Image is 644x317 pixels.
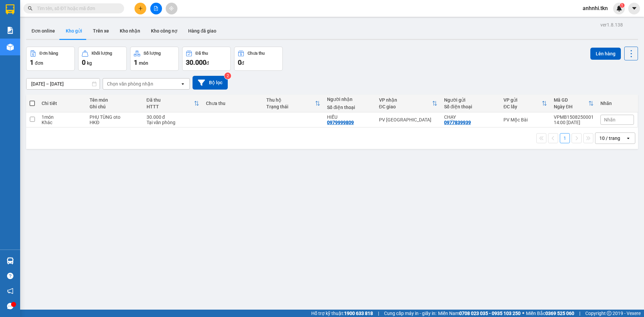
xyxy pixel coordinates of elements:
[459,311,521,316] strong: 0708 023 035 - 0935 103 250
[130,47,179,71] button: Số lượng1món
[579,310,580,317] span: |
[628,3,640,14] button: caret-down
[444,104,497,109] div: Số điện thoại
[590,48,621,60] button: Lên hàng
[42,114,83,120] div: 1 món
[186,58,206,66] span: 30.000
[42,120,83,125] div: Khác
[139,60,148,66] span: món
[522,312,524,315] span: ⚪️
[26,47,75,71] button: Đơn hàng1đơn
[114,23,146,39] button: Kho nhận
[554,120,594,125] div: 14:00 [DATE]
[600,101,634,106] div: Nhãn
[327,114,372,120] div: HIẾU
[78,47,127,71] button: Khối lượng0kg
[545,311,574,316] strong: 0369 525 060
[327,97,372,102] div: Người nhận
[378,310,379,317] span: |
[26,78,100,89] input: Select a date range.
[444,120,471,125] div: 0977839939
[60,23,88,39] button: Kho gửi
[87,60,92,66] span: kg
[182,47,231,71] button: Đã thu30.000đ
[92,51,112,56] div: Khối lượng
[344,311,373,316] strong: 1900 633 818
[263,95,324,112] th: Toggle SortBy
[554,104,588,109] div: Ngày ĐH
[7,303,13,309] span: message
[621,3,623,8] span: 1
[234,47,283,71] button: Chưa thu0đ
[134,58,138,66] span: 1
[180,81,185,87] svg: open
[376,95,441,112] th: Toggle SortBy
[379,117,437,122] div: PV [GEOGRAPHIC_DATA]
[248,51,265,56] div: Chưa thu
[7,27,14,34] img: solution-icon
[150,3,162,14] button: file-add
[42,101,83,106] div: Chi tiết
[238,58,241,66] span: 0
[147,97,194,103] div: Đã thu
[626,136,631,141] svg: open
[147,104,194,109] div: HTTT
[28,6,33,11] span: search
[550,95,597,112] th: Toggle SortBy
[7,44,14,51] img: warehouse-icon
[620,3,625,8] sup: 1
[224,72,231,79] sup: 2
[90,114,140,120] div: PHỤ TÙNG oto
[600,21,623,29] div: ver 1.8.138
[526,310,574,317] span: Miền Bắc
[7,288,13,294] span: notification
[379,97,432,103] div: VP nhận
[604,117,615,122] span: Nhãn
[616,5,622,11] img: icon-new-feature
[554,114,594,120] div: VPMB1508250001
[266,104,315,109] div: Trạng thái
[384,310,436,317] span: Cung cấp máy in - giấy in:
[444,97,497,103] div: Người gửi
[146,23,183,39] button: Kho công nợ
[503,97,542,103] div: VP gửi
[30,58,34,66] span: 1
[607,311,611,316] span: copyright
[154,6,158,11] span: file-add
[26,23,60,39] button: Đơn online
[554,97,588,103] div: Mã GD
[144,51,161,56] div: Số lượng
[503,104,542,109] div: ĐC lấy
[90,120,140,125] div: HKĐ
[37,5,116,12] input: Tìm tên, số ĐT hoặc mã đơn
[599,135,620,142] div: 10 / trang
[311,310,373,317] span: Hỗ trợ kỹ thuật:
[35,60,43,66] span: đơn
[631,5,637,11] span: caret-down
[166,3,177,14] button: aim
[196,51,208,56] div: Đã thu
[193,76,228,90] button: Bộ lọc
[169,6,174,11] span: aim
[143,95,203,112] th: Toggle SortBy
[147,114,199,120] div: 30.000 đ
[560,133,570,143] button: 1
[266,97,315,103] div: Thu hộ
[90,97,140,103] div: Tên món
[438,310,521,317] span: Miền Nam
[500,95,550,112] th: Toggle SortBy
[138,6,143,11] span: plus
[90,104,140,109] div: Ghi chú
[7,257,14,264] img: warehouse-icon
[135,3,146,14] button: plus
[444,114,497,120] div: CHẠY
[7,273,13,279] span: question-circle
[206,60,209,66] span: đ
[241,60,244,66] span: đ
[147,120,199,125] div: Tại văn phòng
[88,23,114,39] button: Trên xe
[327,120,354,125] div: 0979999809
[206,101,260,106] div: Chưa thu
[577,4,613,12] span: anhnhi.tkn
[6,4,14,14] img: logo-vxr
